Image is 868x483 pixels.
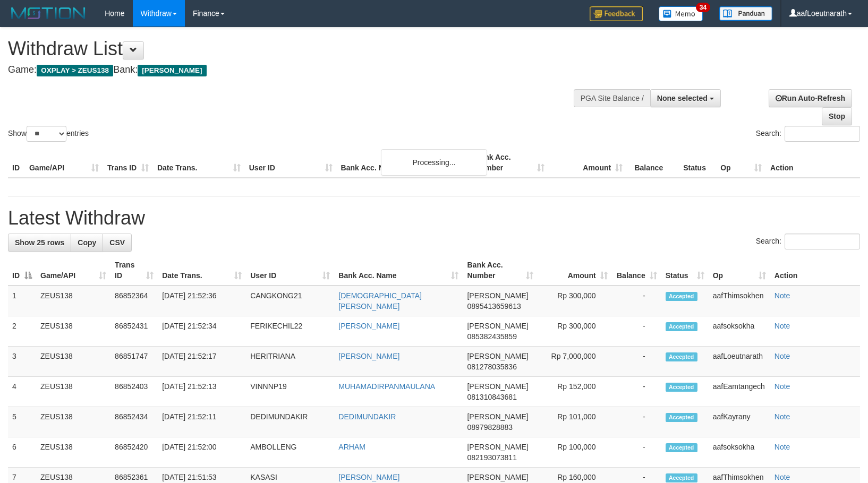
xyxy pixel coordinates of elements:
select: Showentries [27,126,66,142]
td: 86852403 [110,377,158,407]
span: [PERSON_NAME] [467,352,528,360]
td: ZEUS138 [36,286,110,316]
td: 86852364 [110,286,158,316]
span: Accepted [666,292,697,301]
a: Show 25 rows [8,234,71,252]
td: ZEUS138 [36,347,110,377]
th: Op: activate to sort column ascending [709,255,770,286]
td: aafEamtangech [709,377,770,407]
td: [DATE] 21:52:34 [158,316,246,347]
td: [DATE] 21:52:13 [158,377,246,407]
td: - [612,316,661,347]
label: Search: [756,234,860,249]
button: None selected [650,89,721,107]
td: 2 [8,316,36,347]
td: 86852420 [110,437,158,468]
td: aafThimsokhen [709,286,770,316]
th: User ID [245,148,337,178]
span: [PERSON_NAME] [467,382,528,391]
label: Show entries [8,126,89,142]
img: MOTION_logo.png [8,5,89,21]
img: Feedback.jpg [590,6,643,21]
label: Search: [756,126,860,142]
h4: Game: Bank: [8,65,568,75]
span: Copy 085382435859 to clipboard [467,332,516,341]
th: Game/API [25,148,103,178]
th: Trans ID: activate to sort column ascending [110,255,158,286]
a: [PERSON_NAME] [338,473,399,481]
a: Note [775,291,790,300]
td: [DATE] 21:52:00 [158,437,246,468]
td: 4 [8,377,36,407]
th: Bank Acc. Number [471,148,549,178]
span: Accepted [666,413,697,422]
span: CSV [109,238,125,247]
a: [PERSON_NAME] [338,322,399,330]
td: - [612,286,661,316]
span: Accepted [666,383,697,392]
td: [DATE] 21:52:17 [158,347,246,377]
td: 6 [8,437,36,468]
a: [PERSON_NAME] [338,352,399,360]
td: aafsoksokha [709,316,770,347]
th: Bank Acc. Name: activate to sort column ascending [334,255,463,286]
td: - [612,347,661,377]
td: VINNNP19 [246,377,334,407]
span: Copy [78,238,96,247]
th: Balance: activate to sort column ascending [612,255,661,286]
span: Copy 082193073811 to clipboard [467,453,516,462]
span: [PERSON_NAME] [467,291,528,300]
span: Copy 0895413659613 to clipboard [467,302,521,310]
td: 5 [8,407,36,437]
a: Note [775,412,790,421]
th: Status [679,148,716,178]
th: Game/API: activate to sort column ascending [36,255,110,286]
span: Show 25 rows [15,238,64,247]
a: Stop [822,107,852,125]
a: CSV [103,234,132,252]
td: 1 [8,286,36,316]
td: Rp 300,000 [538,286,612,316]
td: [DATE] 21:52:11 [158,407,246,437]
span: OXPLAY > ZEUS138 [37,65,113,76]
div: Processing... [381,149,487,176]
th: Status: activate to sort column ascending [661,255,709,286]
td: 86852431 [110,316,158,347]
span: Accepted [666,473,697,482]
a: [DEMOGRAPHIC_DATA][PERSON_NAME] [338,291,422,310]
th: Amount: activate to sort column ascending [538,255,612,286]
th: ID: activate to sort column descending [8,255,36,286]
h1: Latest Withdraw [8,208,860,229]
td: AMBOLLENG [246,437,334,468]
span: Copy 081278035836 to clipboard [467,363,516,371]
th: Trans ID [103,148,153,178]
th: Bank Acc. Number: activate to sort column ascending [463,255,537,286]
th: Action [770,255,860,286]
td: Rp 152,000 [538,377,612,407]
td: Rp 7,000,000 [538,347,612,377]
td: ZEUS138 [36,377,110,407]
span: Accepted [666,352,697,361]
h1: Withdraw List [8,38,568,59]
img: panduan.png [719,6,772,21]
span: Copy 08979828883 to clipboard [467,423,513,432]
span: None selected [657,94,708,102]
td: 86852434 [110,407,158,437]
span: [PERSON_NAME] [467,322,528,330]
td: - [612,377,661,407]
img: Button%20Memo.svg [659,6,703,21]
td: 3 [8,347,36,377]
span: Copy 081310843681 to clipboard [467,393,516,401]
td: aafKayrany [709,407,770,437]
th: User ID: activate to sort column ascending [246,255,334,286]
th: Date Trans. [153,148,245,178]
td: [DATE] 21:52:36 [158,286,246,316]
th: Action [766,148,860,178]
div: PGA Site Balance / [574,89,650,107]
td: aafLoeutnarath [709,347,770,377]
span: 34 [696,3,710,12]
input: Search: [785,234,860,249]
th: Amount [549,148,627,178]
td: - [612,407,661,437]
td: Rp 100,000 [538,437,612,468]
